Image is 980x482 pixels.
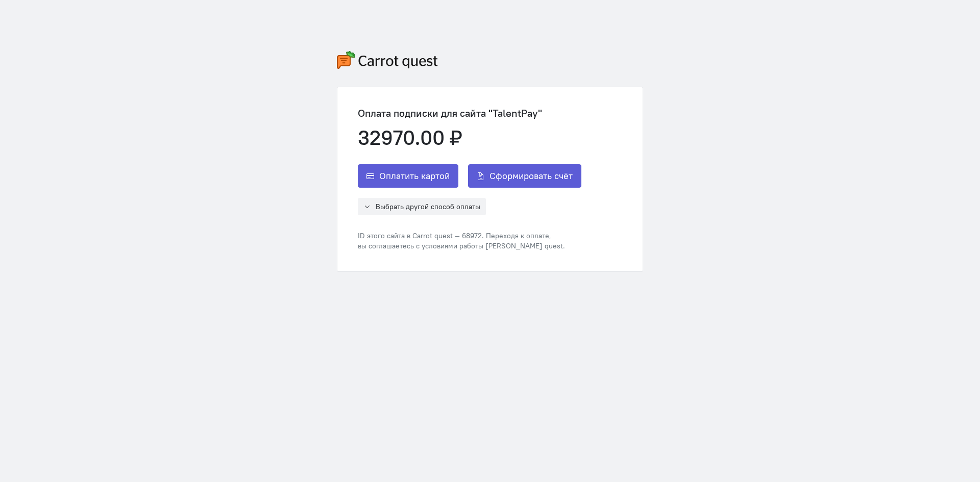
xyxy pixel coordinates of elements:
[358,126,581,149] div: 32970.00 ₽
[337,51,438,69] img: carrot-quest-logo.svg
[358,108,581,119] div: Оплата подписки для сайта "TalentPay"
[379,170,450,182] span: Оплатить картой
[358,231,581,251] div: ID этого сайта в Carrot quest — 68972. Переходя к оплате, вы соглашаетесь с условиями работы [PER...
[358,164,458,188] button: Оплатить картой
[468,164,581,188] button: Сформировать счёт
[358,198,486,215] button: Выбрать другой способ оплаты
[489,170,573,182] span: Сформировать счёт
[376,202,480,211] span: Выбрать другой способ оплаты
